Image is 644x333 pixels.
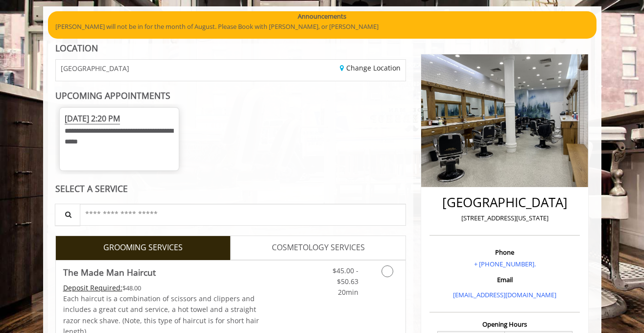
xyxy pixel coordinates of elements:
b: The Made Man Haircut [63,265,156,279]
span: 20min [338,287,358,297]
span: $45.00 - $50.63 [333,266,358,286]
b: Announcements [298,11,346,22]
span: [GEOGRAPHIC_DATA] [61,65,129,72]
h3: Email [432,276,577,283]
h3: Phone [432,249,577,256]
a: Change Location [340,63,401,72]
button: Service Search [55,204,80,226]
p: [STREET_ADDRESS][US_STATE] [432,213,577,223]
span: GROOMING SERVICES [103,241,183,254]
h3: Opening Hours [429,321,580,328]
div: SELECT A SERVICE [55,184,406,193]
h2: [GEOGRAPHIC_DATA] [432,195,577,210]
span: [DATE] 2:20 PM [65,113,120,124]
a: [EMAIL_ADDRESS][DOMAIN_NAME] [453,290,556,299]
p: [PERSON_NAME] will not be in for the month of August. Please Book with [PERSON_NAME], or [PERSON_... [55,22,589,32]
span: This service needs some Advance to be paid before we block your appointment [63,283,122,292]
a: + [PHONE_NUMBER]. [474,260,536,268]
b: UPCOMING APPOINTMENTS [55,90,170,101]
span: COSMETOLOGY SERVICES [272,241,365,254]
div: $48.00 [63,283,260,293]
b: LOCATION [55,42,98,54]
